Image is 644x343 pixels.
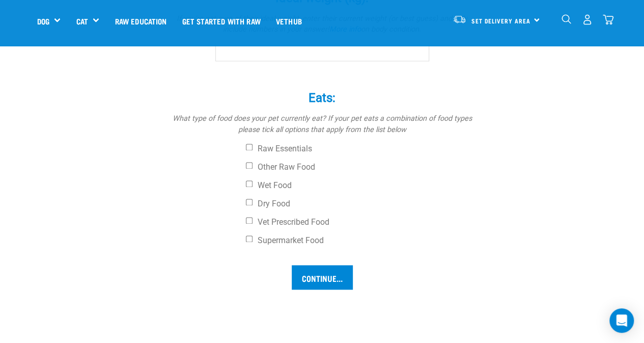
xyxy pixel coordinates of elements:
input: Continue... [292,265,353,289]
img: van-moving.png [453,15,466,24]
input: Other Raw Food [246,162,253,169]
span: Set Delivery Area [471,19,530,22]
input: Wet Food [246,180,253,187]
div: Open Intercom Messenger [609,308,634,333]
label: Dry Food [246,199,475,209]
img: home-icon-1@2x.png [562,14,571,24]
label: Wet Food [246,180,475,191]
p: What type of food does your pet currently eat? If your pet eats a combination of food types pleas... [170,113,475,135]
label: Other Raw Food [246,162,475,172]
label: Raw Essentials [246,144,475,154]
input: Dry Food [246,199,253,205]
label: Eats: [170,89,475,107]
a: Dog [37,15,49,27]
input: Vet Prescribed Food [246,217,253,224]
label: Vet Prescribed Food [246,217,475,227]
a: Cat [76,15,88,27]
input: Raw Essentials [246,144,253,150]
label: Supermarket Food [246,235,475,246]
a: Raw Education [107,1,174,41]
input: Supermarket Food [246,235,253,242]
img: user.png [582,14,593,25]
img: home-icon@2x.png [603,14,613,25]
a: Vethub [268,1,310,41]
a: Get started with Raw [175,1,268,41]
